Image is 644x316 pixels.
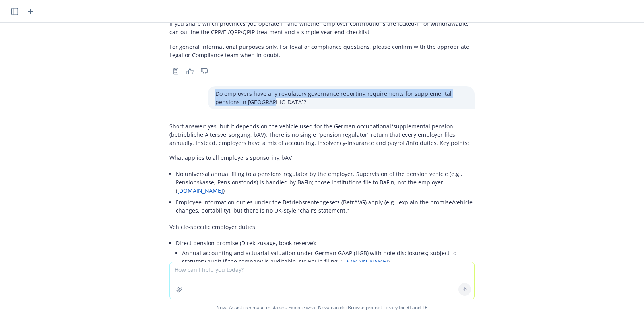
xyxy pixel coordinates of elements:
span: Nova Assist can make mistakes. Explore what Nova can do: Browse prompt library for and [4,299,640,316]
p: Short answer: yes, but it depends on the vehicle used for the German occupational/supplemental pe... [169,122,475,147]
a: [DOMAIN_NAME] [342,258,388,265]
p: What applies to all employers sponsoring bAV [169,153,475,162]
li: Direct pension promise (Direktzusage, book reserve): [176,237,475,297]
p: Do employers have any regulatory governance reporting requirements for supplemental pensions in [... [215,89,467,106]
svg: Copy to clipboard [172,68,179,75]
button: Thumbs down [198,66,211,77]
a: TR [422,304,428,311]
li: Employee information duties under the Betriebsrentengesetz (BetrAVG) apply (e.g., explain the pro... [176,196,475,216]
p: For general informational purposes only. For legal or compliance questions, please confirm with t... [169,43,475,59]
li: Annual accounting and actuarial valuation under German GAAP (HGB) with note disclosures; subject ... [182,247,475,267]
a: BI [406,304,411,311]
p: If you share which provinces you operate in and whether employer contributions are locked-in or w... [169,19,475,36]
li: No universal annual filing to a pensions regulator by the employer. Supervision of the pension ve... [176,168,475,196]
a: [DOMAIN_NAME] [177,187,223,194]
p: Vehicle‑specific employer duties [169,223,475,231]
